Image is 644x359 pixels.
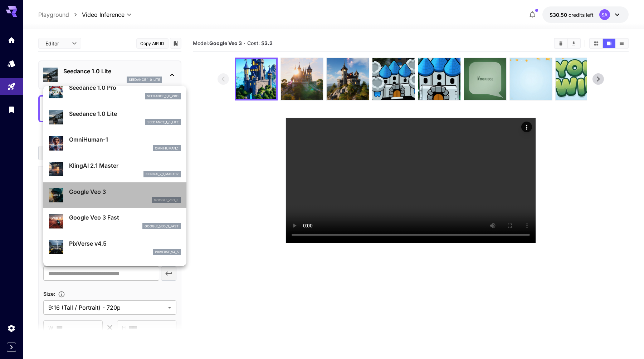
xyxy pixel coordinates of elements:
[49,236,181,258] div: PixVerse v4.5pixverse_v4_5
[155,250,179,255] p: pixverse_v4_5
[145,224,179,229] p: google_veo_3_fast
[69,187,181,196] p: Google Veo 3
[69,83,181,92] p: Seedance 1.0 Pro
[49,107,181,128] div: Seedance 1.0 Liteseedance_1_0_lite
[147,94,179,99] p: seedance_1_0_pro
[49,158,181,180] div: KlingAI 2.1 Masterklingai_2_1_master
[69,239,181,248] p: PixVerse v4.5
[49,132,181,154] div: OmniHuman‑1omnihuman_1
[146,172,179,177] p: klingai_2_1_master
[69,265,181,274] p: PixVerse v5
[155,146,179,151] p: omnihuman_1
[69,135,181,144] p: OmniHuman‑1
[69,213,181,222] p: Google Veo 3 Fast
[69,109,181,118] p: Seedance 1.0 Lite
[49,262,181,284] div: PixVerse v5
[147,120,179,125] p: seedance_1_0_lite
[154,198,179,203] p: google_veo_3
[49,80,181,102] div: Seedance 1.0 Proseedance_1_0_pro
[49,210,181,232] div: Google Veo 3 Fastgoogle_veo_3_fast
[69,161,181,170] p: KlingAI 2.1 Master
[49,185,181,206] div: Google Veo 3google_veo_3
